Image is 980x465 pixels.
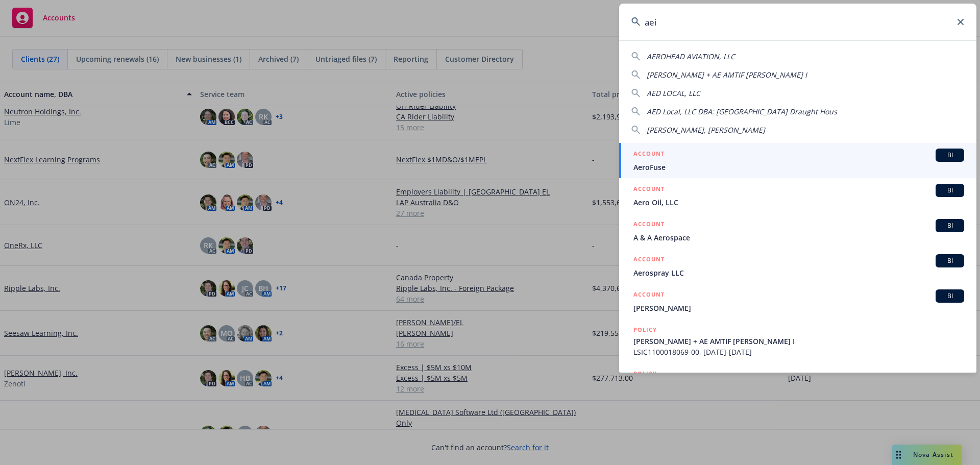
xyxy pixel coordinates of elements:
[619,363,976,407] a: POLICY
[633,184,665,196] h5: ACCOUNT
[619,178,976,213] a: ACCOUNTBIAero Oil, LLC
[619,249,976,284] a: ACCOUNTBIAerospray LLC
[940,256,960,265] span: BI
[619,143,976,178] a: ACCOUNTBIAeroFuse
[633,336,964,347] span: [PERSON_NAME] + AE AMTIF [PERSON_NAME] I
[633,325,657,335] h5: POLICY
[633,254,665,266] h5: ACCOUNT
[647,88,700,98] span: AED LOCAL, LLC
[940,221,960,230] span: BI
[619,4,976,40] input: Search...
[619,213,976,249] a: ACCOUNTBIA & A Aerospace
[633,149,665,161] h5: ACCOUNT
[633,347,964,357] span: LSIC1100018069-00, [DATE]-[DATE]
[633,162,964,173] span: AeroFuse
[633,197,964,208] span: Aero Oil, LLC
[633,289,665,302] h5: ACCOUNT
[633,219,665,231] h5: ACCOUNT
[633,267,964,278] span: Aerospray LLC
[647,70,807,80] span: [PERSON_NAME] + AE AMTIF [PERSON_NAME] I
[633,369,657,379] h5: POLICY
[940,151,960,160] span: BI
[940,291,960,301] span: BI
[619,319,976,363] a: POLICY[PERSON_NAME] + AE AMTIF [PERSON_NAME] ILSIC1100018069-00, [DATE]-[DATE]
[633,303,964,313] span: [PERSON_NAME]
[633,232,964,243] span: A & A Aerospace
[647,52,735,61] span: AEROHEAD AVIATION, LLC
[647,107,837,116] span: AED Local, LLC DBA: [GEOGRAPHIC_DATA] Draught Hous
[940,186,960,195] span: BI
[619,284,976,319] a: ACCOUNTBI[PERSON_NAME]
[647,125,765,135] span: [PERSON_NAME], [PERSON_NAME]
